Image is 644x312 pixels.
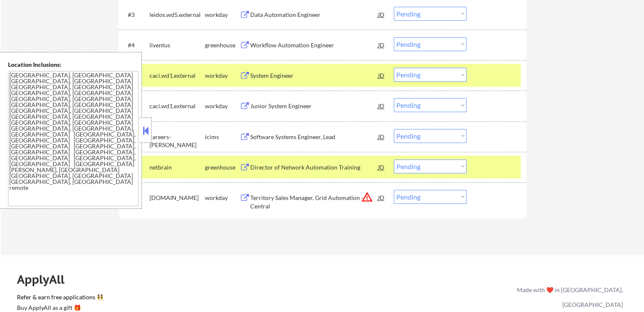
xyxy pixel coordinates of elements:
[149,71,205,80] div: caci.wd1.external
[205,41,240,49] div: greenhouse
[128,41,143,49] div: #4
[377,98,386,113] div: JD
[205,11,240,19] div: workday
[205,102,240,110] div: workday
[377,37,386,52] div: JD
[205,133,240,141] div: icims
[17,294,340,303] a: Refer & earn free applications 👯‍♀️
[8,60,138,69] div: Location Inclusions:
[250,194,378,210] div: Territory Sales Manager, Grid Automation - Central
[205,163,240,172] div: greenhouse
[377,129,386,144] div: JD
[149,102,205,110] div: caci.wd1.external
[149,194,205,202] div: [DOMAIN_NAME]
[250,163,378,172] div: Director of Network Automation Training
[128,11,143,19] div: #3
[149,41,205,49] div: liventus
[250,71,378,80] div: System Engineer
[250,102,378,110] div: Junior System Engineer
[149,11,205,19] div: leidos.wd5.external
[377,7,386,22] div: JD
[17,272,74,287] div: ApplyAll
[377,68,386,83] div: JD
[17,305,102,311] div: Buy ApplyAll as a gift 🎁
[149,133,205,149] div: careers-[PERSON_NAME]
[514,282,623,312] div: Made with ❤️ in [GEOGRAPHIC_DATA], [GEOGRAPHIC_DATA]
[205,71,240,80] div: workday
[205,194,240,202] div: workday
[377,190,386,205] div: JD
[250,11,378,19] div: Data Automation Engineer
[149,163,205,172] div: netbrain
[250,41,378,49] div: Workflow Automation Engineer
[377,159,386,175] div: JD
[250,133,378,141] div: Software Systems Engineer, Lead
[361,191,373,203] button: warning_amber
